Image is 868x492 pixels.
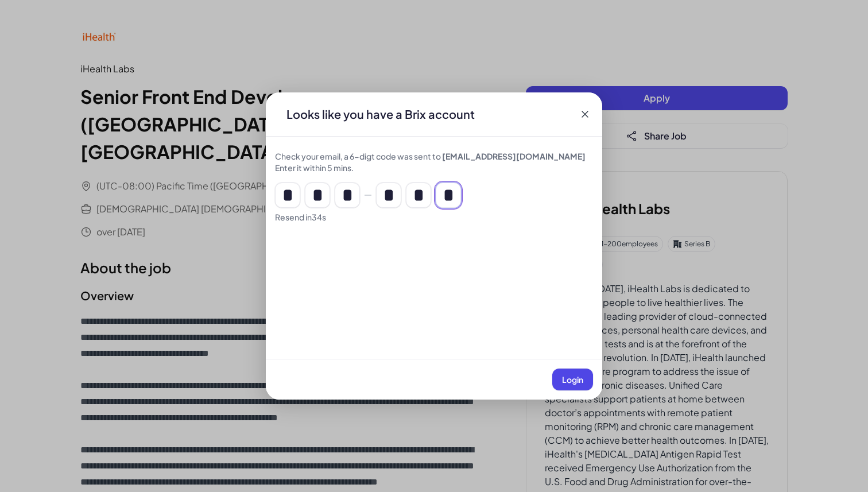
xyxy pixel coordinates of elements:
span: Login [562,374,583,385]
button: Login [552,369,593,390]
span: [EMAIL_ADDRESS][DOMAIN_NAME] [442,151,586,161]
div: Resend in 34 s [275,211,593,223]
div: Check your email, a 6-digt code was sent to Enter it within 5 mins. [275,150,593,173]
div: Looks like you have a Brix account [277,106,484,122]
